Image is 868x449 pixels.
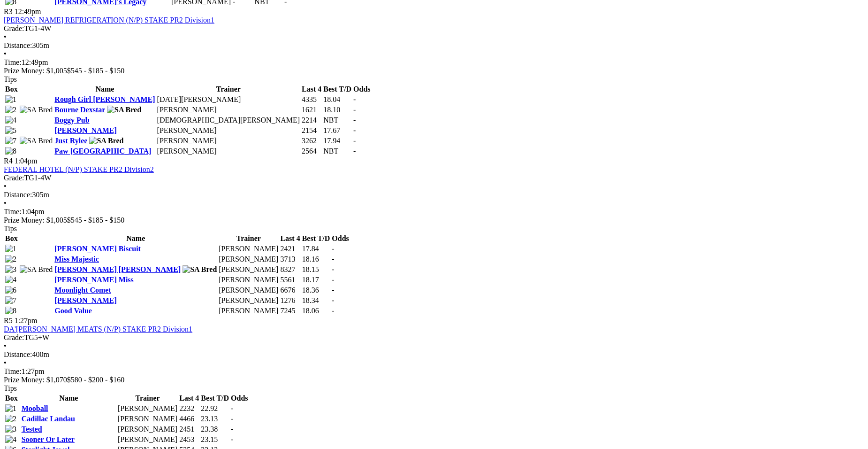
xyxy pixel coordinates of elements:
td: 23.13 [200,414,229,424]
th: Odds [353,85,371,94]
th: Last 4 [301,85,322,94]
img: 2 [5,415,16,423]
span: $545 - $185 - $150 [67,67,125,75]
th: Trainer [117,394,178,403]
span: Distance: [4,41,32,49]
a: Boggy Pub [54,116,89,124]
td: 17.94 [323,136,352,146]
a: DA'[PERSON_NAME] MEATS (N/P) STAKE PR2 Division1 [4,325,192,333]
span: Box [5,394,18,402]
span: Box [5,85,18,93]
td: NBT [323,147,352,156]
span: Time: [4,208,22,216]
td: 22.92 [200,404,229,413]
td: [PERSON_NAME] [218,255,279,264]
td: [PERSON_NAME] [218,244,279,254]
th: Trainer [218,234,279,243]
div: TG1-4W [4,174,864,182]
a: Paw [GEOGRAPHIC_DATA] [54,147,151,155]
a: Just Rylee [54,137,87,145]
img: SA Bred [20,137,53,145]
img: 7 [5,137,16,145]
span: - [353,137,356,145]
th: Odds [230,394,248,403]
a: Tested [22,425,42,433]
span: - [332,265,334,273]
td: 18.36 [302,286,331,295]
span: Box [5,234,18,242]
a: [PERSON_NAME] REFRIGERATION (N/P) STAKE PR2 Division1 [4,16,214,24]
td: 2451 [179,425,199,434]
img: 3 [5,265,16,274]
td: 3713 [280,255,300,264]
span: - [231,415,233,423]
span: - [332,245,334,253]
img: 4 [5,435,16,444]
td: 2154 [301,126,322,135]
td: 3262 [301,136,322,146]
td: 23.38 [200,425,229,434]
td: [DATE][PERSON_NAME] [157,95,301,104]
span: - [231,435,233,443]
td: [PERSON_NAME] [157,147,301,156]
td: 5561 [280,275,300,285]
td: [DEMOGRAPHIC_DATA][PERSON_NAME] [157,116,301,125]
span: - [332,286,334,294]
a: Good Value [54,307,92,315]
a: [PERSON_NAME] [PERSON_NAME] [54,265,181,273]
th: Best T/D [302,234,331,243]
td: 18.15 [302,265,331,274]
span: - [332,255,334,263]
td: [PERSON_NAME] [117,404,178,413]
td: 18.16 [302,255,331,264]
span: - [353,126,356,134]
th: Odds [331,234,349,243]
span: Time: [4,58,22,66]
span: Distance: [4,191,32,199]
span: Tips [4,384,17,392]
th: Name [54,85,155,94]
td: 2453 [179,435,199,444]
td: 4466 [179,414,199,424]
td: 18.34 [302,296,331,305]
th: Best T/D [200,394,229,403]
td: 23.15 [200,435,229,444]
img: SA Bred [20,265,53,274]
span: Tips [4,224,17,232]
td: [PERSON_NAME] [157,105,301,115]
th: Name [21,394,116,403]
td: 6676 [280,286,300,295]
th: Last 4 [280,234,300,243]
a: [PERSON_NAME] [54,296,116,304]
span: Time: [4,367,22,375]
a: Rough Girl [PERSON_NAME] [54,95,155,103]
span: Grade: [4,24,24,32]
span: Grade: [4,333,24,341]
span: Tips [4,75,17,83]
span: - [353,95,356,103]
a: [PERSON_NAME] Biscuit [54,245,141,253]
span: - [332,296,334,304]
img: 5 [5,126,16,135]
img: 8 [5,147,16,155]
img: SA Bred [89,137,123,145]
td: 7245 [280,306,300,316]
img: SA Bred [183,265,217,274]
span: - [332,307,334,315]
div: 1:27pm [4,367,864,376]
td: 8327 [280,265,300,274]
td: [PERSON_NAME] [218,296,279,305]
a: [PERSON_NAME] [54,126,116,134]
img: 2 [5,255,16,263]
div: Prize Money: $1,005 [4,67,864,75]
td: NBT [323,116,352,125]
td: 17.84 [302,244,331,254]
span: R5 [4,317,13,325]
th: Trainer [157,85,301,94]
span: • [4,182,7,190]
span: • [4,199,7,207]
td: 18.06 [302,306,331,316]
div: 400m [4,350,864,359]
td: 2421 [280,244,300,254]
a: Bourne Dexstar [54,106,105,114]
